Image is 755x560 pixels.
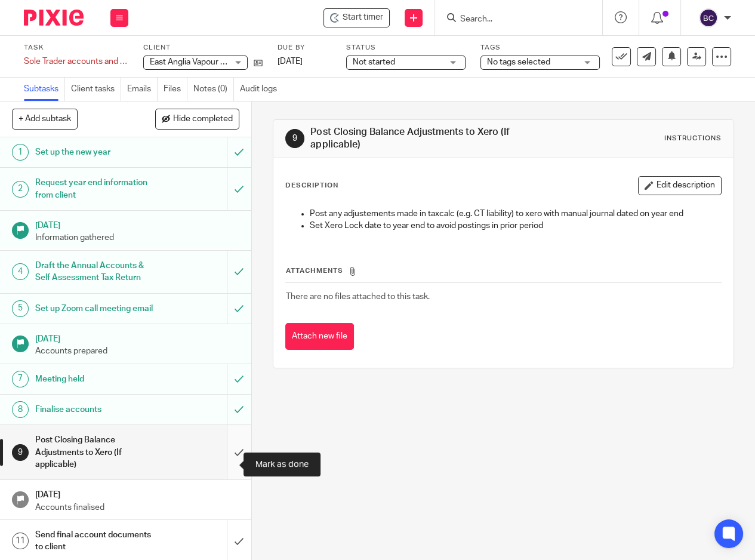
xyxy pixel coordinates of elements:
[343,11,383,24] span: Start timer
[480,43,600,53] label: Tags
[240,78,283,101] a: Audit logs
[71,78,121,101] a: Client tasks
[12,109,78,129] button: + Add subtask
[24,10,84,26] img: Pixie
[24,56,128,67] div: Sole Trader accounts and tax return
[35,431,155,473] h1: Post Closing Balance Adjustments to Xero (If applicable)
[285,181,338,190] p: Description
[12,181,29,198] div: 2
[638,176,722,195] button: Edit description
[193,78,234,101] a: Notes (0)
[35,501,239,513] p: Accounts finalised
[310,208,721,220] p: Post any adjustements made in taxcalc (e.g. CT liability) to xero with manual journal dated on ye...
[12,263,29,280] div: 4
[35,330,239,345] h1: [DATE]
[278,43,331,53] label: Due by
[323,8,390,27] div: East Anglia Vapour Blasting - Sole Trader accounts and tax return
[346,43,466,53] label: Status
[164,78,187,101] a: Files
[24,43,128,53] label: Task
[35,526,155,556] h1: Send final account documents to client
[12,401,29,418] div: 8
[285,129,304,148] div: 9
[12,371,29,387] div: 7
[487,58,550,66] span: No tags selected
[310,220,721,232] p: Set Xero Lock date to year end to avoid postings in prior period
[699,8,718,27] img: svg%3E
[278,57,303,66] span: [DATE]
[35,300,155,318] h1: Set up Zoom call meeting email
[35,143,155,161] h1: Set up the new year
[35,232,239,244] p: Information gathered
[35,174,155,204] h1: Request year end information from client
[12,144,29,161] div: 1
[285,323,354,350] button: Attach new file
[35,345,239,357] p: Accounts prepared
[286,267,343,274] span: Attachments
[35,217,239,232] h1: [DATE]
[353,58,395,66] span: Not started
[664,134,722,143] div: Instructions
[12,444,29,461] div: 9
[35,486,239,501] h1: [DATE]
[459,14,566,25] input: Search
[24,78,65,101] a: Subtasks
[173,115,233,124] span: Hide completed
[127,78,158,101] a: Emails
[12,533,29,549] div: 11
[286,293,430,301] span: There are no files attached to this task.
[35,257,155,287] h1: Draft the Annual Accounts & Self Assessment Tax Return
[35,370,155,388] h1: Meeting held
[143,43,263,53] label: Client
[155,109,239,129] button: Hide completed
[35,401,155,419] h1: Finalise accounts
[150,58,250,66] span: East Anglia Vapour Blasting
[310,126,529,152] h1: Post Closing Balance Adjustments to Xero (If applicable)
[12,300,29,317] div: 5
